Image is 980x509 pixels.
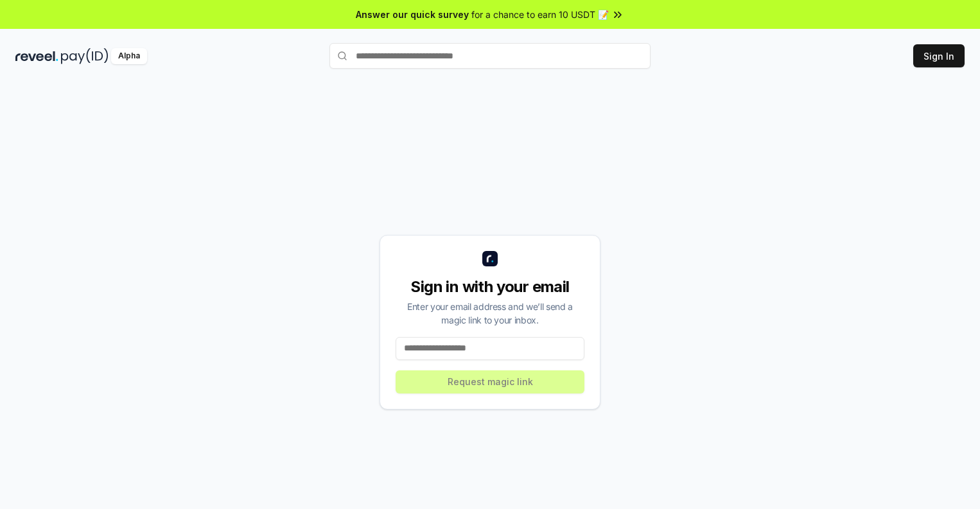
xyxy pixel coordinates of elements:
[482,251,498,266] img: logo_small
[396,277,584,297] div: Sign in with your email
[15,48,58,64] img: reveel_dark
[913,44,965,67] button: Sign In
[61,48,109,64] img: pay_id
[356,8,469,21] span: Answer our quick survey
[111,48,147,64] div: Alpha
[396,300,584,327] div: Enter your email address and we’ll send a magic link to your inbox.
[471,8,609,21] span: for a chance to earn 10 USDT 📝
